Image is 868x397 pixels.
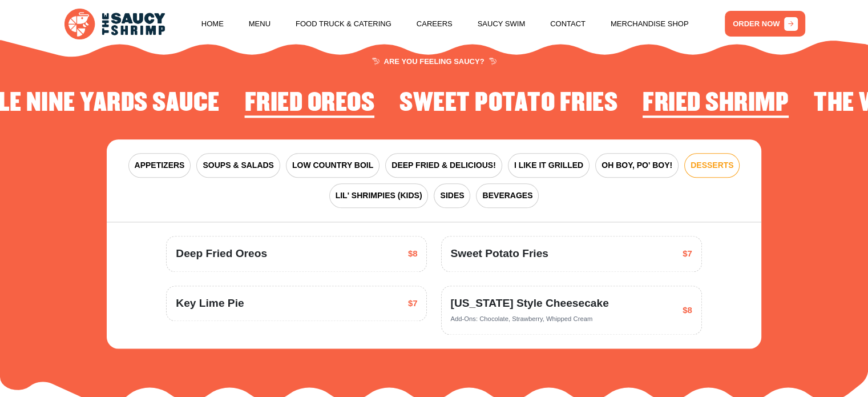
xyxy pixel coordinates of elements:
button: SIDES [434,183,470,208]
a: Food Truck & Catering [296,2,391,46]
span: $8 [408,247,418,260]
span: DEEP FRIED & DELICIOUS! [391,159,496,171]
h2: Fried Shrimp [643,89,789,118]
h2: Sweet Potato Fries [399,89,617,118]
span: OH BOY, PO' BOY! [601,159,672,171]
li: 1 of 4 [643,89,789,121]
a: Merchandise Shop [611,2,689,46]
a: Home [201,2,224,46]
img: logo [64,9,165,39]
button: DEEP FRIED & DELICIOUS! [385,153,502,178]
span: $8 [683,304,692,317]
button: LOW COUNTRY BOIL [286,153,380,178]
button: APPETIZERS [128,153,191,178]
span: SIDES [440,190,464,202]
span: LIL' SHRIMPIES (KIDS) [336,190,422,202]
button: SOUPS & SALADS [196,153,280,178]
h2: Fried Oreos [245,89,375,118]
li: 3 of 4 [245,89,375,121]
a: Saucy Swim [478,2,526,46]
span: Add-Ons: Chocolate, Strawberry, Whipped Cream [450,315,592,322]
a: Careers [417,2,453,46]
a: Menu [249,2,271,46]
span: $7 [408,297,418,310]
span: Key Lime Pie [176,295,244,312]
li: 4 of 4 [399,89,617,121]
span: Sweet Potato Fries [450,246,548,262]
span: Deep Fried Oreos [176,246,267,262]
button: I LIKE IT GRILLED [508,153,590,178]
span: ARE YOU FEELING SAUCY? [372,58,496,65]
a: Contact [550,2,586,46]
span: DESSERTS [691,159,733,171]
button: OH BOY, PO' BOY! [595,153,679,178]
a: ORDER NOW [725,11,805,37]
span: LOW COUNTRY BOIL [292,159,373,171]
span: APPETIZERS [135,159,185,171]
span: BEVERAGES [482,190,532,202]
button: DESSERTS [684,153,740,178]
span: $7 [683,247,692,260]
span: I LIKE IT GRILLED [514,159,583,171]
span: [US_STATE] Style Cheesecake [450,295,608,312]
span: SOUPS & SALADS [203,159,273,171]
button: LIL' SHRIMPIES (KIDS) [329,183,429,208]
button: BEVERAGES [476,183,539,208]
